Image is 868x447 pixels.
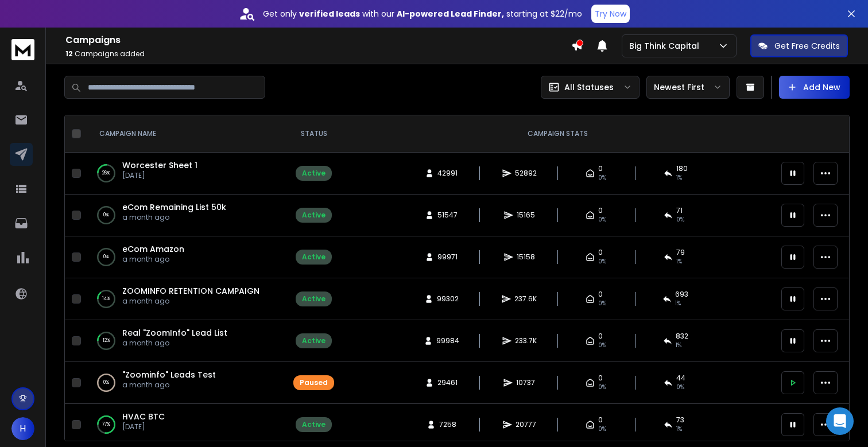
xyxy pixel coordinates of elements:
[437,169,458,178] span: 42991
[263,8,582,20] p: Get only with our starting at $22/mo
[598,173,606,182] span: 0%
[598,164,603,173] span: 0
[750,34,848,57] button: Get Free Credits
[515,336,537,345] span: 233.7K
[122,213,226,222] p: a month ago
[595,8,626,20] p: Try Now
[122,285,259,297] a: ZOOMINFO RETENTION CAMPAIGN
[102,168,110,179] p: 26 %
[514,294,537,304] span: 237.6K
[779,76,850,99] button: Add New
[86,115,286,153] th: CAMPAIGN NAME
[598,383,606,392] span: 0%
[299,8,360,20] strong: verified leads
[437,294,459,304] span: 99302
[437,252,458,262] span: 99971
[11,39,34,60] img: logo
[122,297,259,306] p: a month ago
[676,425,682,434] span: 1 %
[302,294,325,304] div: Active
[439,420,456,429] span: 7258
[86,236,286,278] td: 0%eCom Amazona month ago
[598,257,606,266] span: 0%
[302,211,325,220] div: Active
[517,252,535,262] span: 15158
[437,211,458,220] span: 51547
[676,164,688,173] span: 180
[11,417,34,440] button: H
[517,211,535,220] span: 15165
[676,374,685,383] span: 44
[676,206,683,215] span: 71
[122,411,165,422] a: HVAC BTC
[598,206,603,215] span: 0
[122,160,197,171] a: Worcester Sheet 1
[86,278,286,320] td: 14%ZOOMINFO RETENTION CAMPAIGNa month ago
[598,341,606,350] span: 0%
[598,415,603,425] span: 0
[598,215,606,224] span: 0%
[122,369,216,380] a: "Zoominfo" Leads Test
[515,169,537,178] span: 52892
[676,415,684,425] span: 73
[86,320,286,362] td: 12%Real "ZoomInfo" Lead Lista month ago
[598,290,603,299] span: 0
[302,169,325,178] div: Active
[436,336,459,345] span: 99984
[676,332,688,341] span: 832
[774,40,840,52] p: Get Free Credits
[122,327,227,339] a: Real "ZoomInfo" Lead List
[675,299,681,308] span: 1 %
[103,209,109,221] p: 0 %
[598,299,606,308] span: 0%
[122,243,184,255] a: eCom Amazon
[122,201,226,213] a: eCom Remaining List 50k
[598,374,603,383] span: 0
[86,153,286,195] td: 26%Worcester Sheet 1[DATE]
[102,419,110,430] p: 77 %
[437,378,458,387] span: 29461
[676,248,685,257] span: 79
[646,76,730,99] button: Newest First
[302,336,325,345] div: Active
[103,251,109,263] p: 0 %
[122,255,184,264] p: a month ago
[302,252,325,262] div: Active
[397,8,504,20] strong: AI-powered Lead Finder,
[676,173,682,182] span: 1 %
[676,383,684,392] span: 0 %
[598,332,603,341] span: 0
[65,49,571,59] p: Campaigns added
[65,33,571,47] h1: Campaigns
[341,115,774,153] th: CAMPAIGN STATS
[676,341,681,350] span: 1 %
[826,407,854,435] div: Open Intercom Messenger
[103,335,110,347] p: 12 %
[300,378,328,387] div: Paused
[122,339,227,348] p: a month ago
[676,215,684,224] span: 0 %
[598,248,603,257] span: 0
[302,420,325,429] div: Active
[65,49,73,59] span: 12
[591,5,630,23] button: Try Now
[86,404,286,446] td: 77%HVAC BTC[DATE]
[675,290,688,299] span: 693
[86,362,286,404] td: 0%"Zoominfo" Leads Testa month ago
[598,425,606,434] span: 0%
[102,293,110,305] p: 14 %
[86,195,286,236] td: 0%eCom Remaining List 50ka month ago
[564,81,614,93] p: All Statuses
[629,40,704,52] p: Big Think Capital
[122,171,197,180] p: [DATE]
[286,115,341,153] th: STATUS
